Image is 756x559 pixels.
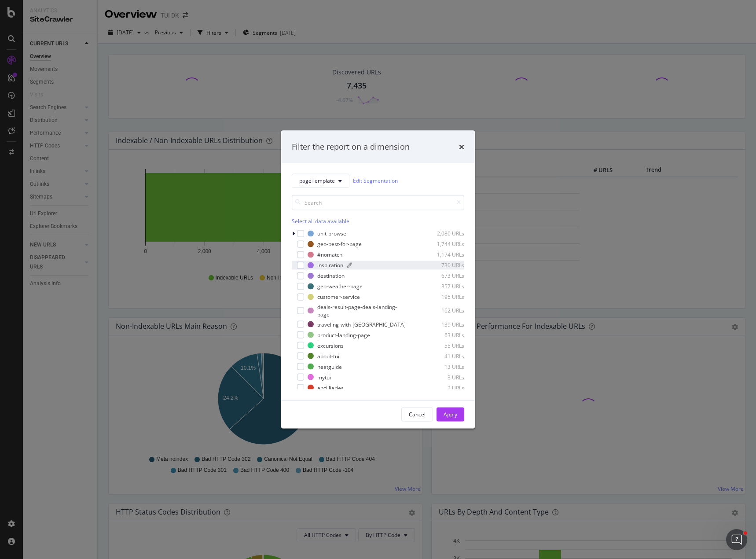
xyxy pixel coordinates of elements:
[421,251,464,258] div: 1,174 URLs
[421,373,464,381] div: 3 URLs
[421,261,464,269] div: 730 URLs
[459,141,464,153] div: times
[421,384,464,391] div: 2 URLs
[317,283,363,290] div: geo-weather-page
[317,373,331,381] div: mytui
[317,240,362,248] div: geo-best-for-page
[421,352,464,360] div: 41 URLs
[317,230,346,237] div: unit-browse
[317,331,370,338] div: product-landing-page
[299,177,335,184] span: pageTemplate
[317,384,344,391] div: ancilliaries
[421,342,464,349] div: 55 URLs
[421,320,464,328] div: 139 URLs
[409,411,426,418] div: Cancel
[292,195,464,210] input: Search
[421,307,464,314] div: 162 URLs
[353,176,398,185] a: Edit Segmentation
[317,342,344,349] div: excursions
[317,261,343,269] div: inspiration
[317,251,342,258] div: #nomatch
[437,407,464,421] button: Apply
[281,131,475,429] div: modal
[444,411,457,418] div: Apply
[421,272,464,279] div: 673 URLs
[317,293,360,301] div: customer-service
[421,240,464,248] div: 1,744 URLs
[292,141,410,153] div: Filter the report on a dimension
[317,363,342,370] div: heatguide
[421,293,464,301] div: 195 URLs
[292,217,464,224] div: Select all data available
[421,230,464,237] div: 2,080 URLs
[421,331,464,338] div: 63 URLs
[317,303,409,318] div: deals-result-page-deals-landing-page
[421,363,464,370] div: 13 URLs
[317,320,406,328] div: traveling-with-[GEOGRAPHIC_DATA]
[401,407,433,421] button: Cancel
[726,529,747,550] iframe: Intercom live chat
[317,272,345,279] div: destination
[292,173,349,188] button: pageTemplate
[421,283,464,290] div: 357 URLs
[317,352,339,360] div: about-tui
